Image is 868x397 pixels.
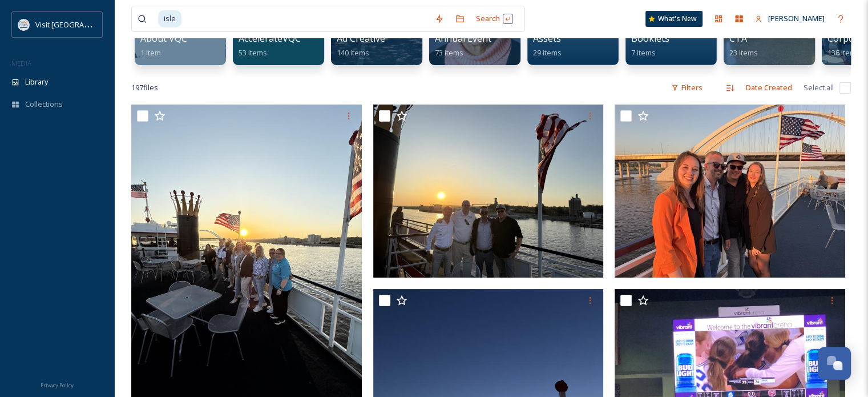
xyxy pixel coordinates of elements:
[239,47,267,58] span: 53 items
[25,99,63,110] span: Collections
[768,13,825,23] span: [PERSON_NAME]
[533,47,562,58] span: 29 items
[818,347,851,380] button: Open Chat
[470,7,519,30] div: Search
[337,47,369,58] span: 140 items
[827,47,860,58] span: 136 items
[158,10,181,27] span: isle
[35,19,124,30] span: Visit [GEOGRAPHIC_DATA]
[18,19,30,30] img: QCCVB_VISIT_vert_logo_4c_tagline_122019.svg
[804,82,834,93] span: Select all
[631,32,669,45] span: Booklets
[131,82,158,93] span: 197 file s
[239,32,301,45] span: AccelerateVQC
[729,32,747,45] span: CTA
[631,47,656,58] span: 7 items
[41,382,74,389] span: Privacy Policy
[11,59,31,67] span: MEDIA
[665,77,708,99] div: Filters
[615,105,845,278] img: ext_1746931095.063009_Dherrell@visitquadcities.com-IMG_3619.jpeg
[435,32,491,45] span: Annual Event
[140,47,161,58] span: 1 item
[533,32,561,45] span: Assets
[435,47,463,58] span: 73 items
[140,32,187,45] span: About VQC
[337,32,385,45] span: Ad Creative
[645,11,703,27] a: What's New
[729,47,758,58] span: 23 items
[41,378,74,391] a: Privacy Policy
[749,7,830,30] a: [PERSON_NAME]
[740,77,798,99] div: Date Created
[25,77,48,87] span: Library
[373,105,604,278] img: ext_1746931096.081734_Dherrell@visitquadcities.com-IMG_3578.jpeg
